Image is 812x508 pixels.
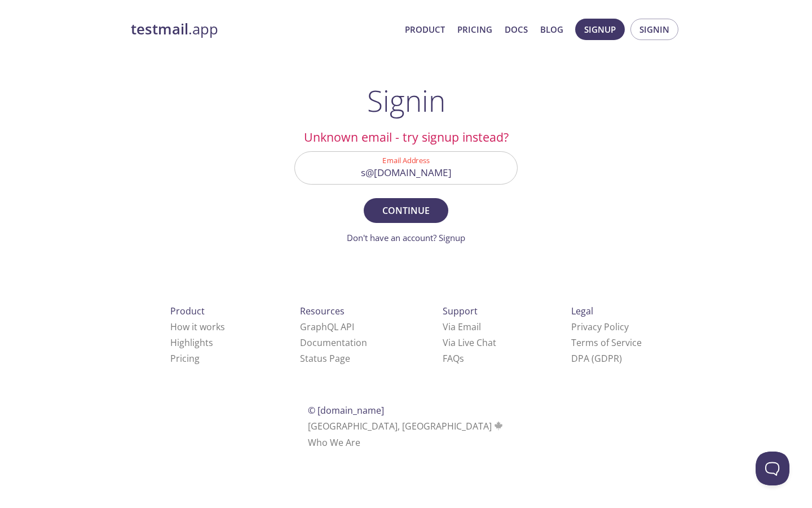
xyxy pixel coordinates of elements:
[294,128,518,147] h2: Unknown email - try signup instead?
[443,305,478,317] span: Support
[571,305,593,317] span: Legal
[364,198,448,223] button: Continue
[571,321,629,333] a: Privacy Policy
[443,352,464,365] a: FAQ
[505,22,528,37] a: Docs
[300,336,367,349] a: Documentation
[308,404,384,417] span: © [DOMAIN_NAME]
[756,452,789,485] iframe: Help Scout Beacon - Open
[300,352,350,365] a: Status Page
[131,19,188,39] strong: testmail
[571,352,622,365] a: DPA (GDPR)
[131,20,396,39] a: testmail.app
[300,305,345,317] span: Resources
[170,321,225,333] a: How it works
[405,22,445,37] a: Product
[347,232,465,243] a: Don't have an account? Signup
[540,22,563,37] a: Blog
[376,203,436,218] span: Continue
[571,336,642,349] a: Terms of Service
[367,84,445,117] h1: Signin
[630,19,678,40] button: Signin
[443,336,496,349] a: Via Live Chat
[460,352,464,365] span: s
[170,305,205,317] span: Product
[575,19,625,40] button: Signup
[639,22,669,37] span: Signin
[170,336,213,349] a: Highlights
[308,436,360,449] a: Who We Are
[443,321,481,333] a: Via Email
[170,352,200,365] a: Pricing
[308,420,505,432] span: [GEOGRAPHIC_DATA], [GEOGRAPHIC_DATA]
[300,321,354,333] a: GraphQL API
[584,22,616,37] span: Signup
[457,22,492,37] a: Pricing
